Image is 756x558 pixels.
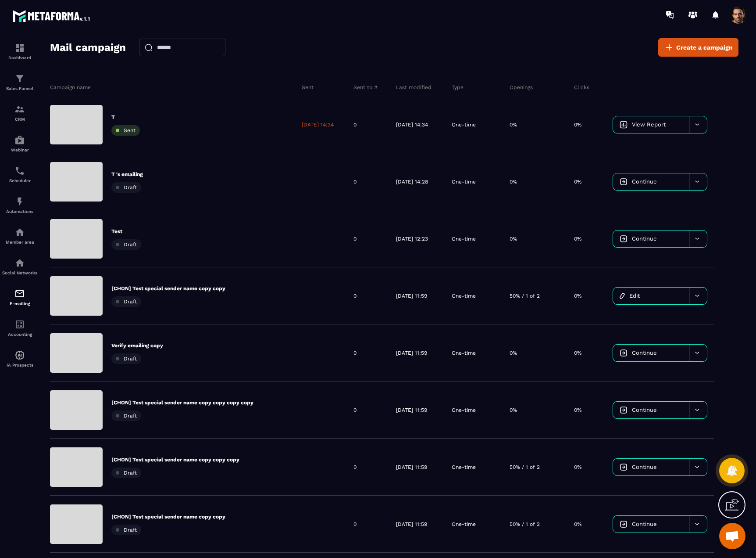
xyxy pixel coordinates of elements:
[12,8,91,24] img: logo
[353,292,357,299] p: 0
[2,67,37,97] a: formationformationSales Funnel
[2,301,37,306] p: E-mailing
[632,464,657,470] span: Continue
[658,38,738,57] a: Create a campaign
[719,523,745,549] a: Mở cuộc trò chuyện
[613,116,689,133] a: View Report
[2,270,37,275] p: Social Networks
[111,285,225,292] p: [CHON] Test special sender name copy copy
[124,413,137,419] span: Draft
[14,227,25,238] img: automations
[2,332,37,337] p: Accounting
[620,349,628,357] img: icon
[452,84,464,91] p: Type
[396,407,427,414] p: [DATE] 11:59
[2,220,37,251] a: automationsautomationsMember area
[574,84,589,91] p: Clicks
[510,349,517,356] p: 0%
[632,521,657,527] span: Continue
[510,178,517,185] p: 0%
[2,128,37,159] a: automationsautomationsWebinar
[2,148,37,152] p: Webinar
[124,184,137,191] span: Draft
[2,363,37,367] p: IA Prospects
[396,292,427,299] p: [DATE] 11:59
[302,84,314,91] p: Sent
[2,86,37,91] p: Sales Funnel
[2,159,37,190] a: schedulerschedulerScheduler
[620,235,628,243] img: icon
[396,349,427,356] p: [DATE] 11:59
[2,313,37,343] a: accountantaccountantAccounting
[302,121,334,128] p: [DATE] 14:34
[574,521,581,528] p: 0%
[452,464,476,471] p: One-time
[50,84,91,91] p: Campaign name
[632,121,666,128] span: View Report
[574,464,581,471] p: 0%
[2,55,37,60] p: Dashboard
[632,349,657,356] span: Continue
[353,464,357,471] p: 0
[452,521,476,528] p: One-time
[632,178,657,185] span: Continue
[14,258,25,268] img: social-network
[14,319,25,330] img: accountant
[574,121,581,128] p: 0%
[629,292,640,299] span: Edit
[2,251,37,282] a: social-networksocial-networkSocial Networks
[2,190,37,220] a: automationsautomationsAutomations
[353,84,378,91] p: Sent to #
[14,196,25,207] img: automations
[396,521,427,528] p: [DATE] 11:59
[632,407,657,413] span: Continue
[676,43,733,52] span: Create a campaign
[2,117,37,122] p: CRM
[353,349,357,356] p: 0
[574,178,581,185] p: 0%
[353,121,357,128] p: 0
[574,235,581,242] p: 0%
[620,463,628,471] img: icon
[452,407,476,414] p: One-time
[510,407,517,414] p: 0%
[396,235,428,242] p: [DATE] 12:23
[620,406,628,414] img: icon
[620,520,628,528] img: icon
[124,241,137,248] span: Draft
[613,173,689,190] a: Continue
[111,171,143,178] p: T 's emailing
[353,178,357,185] p: 0
[14,43,25,53] img: formation
[510,464,540,471] p: 50% / 1 of 2
[111,456,239,463] p: [CHON] Test special sender name copy copy copy
[111,228,141,235] p: Test
[613,288,689,304] a: Edit
[124,470,137,476] span: Draft
[632,235,657,242] span: Continue
[452,178,476,185] p: One-time
[124,127,136,133] span: Sent
[111,342,163,349] p: Verify emailing copy
[14,135,25,145] img: automations
[574,292,581,299] p: 0%
[574,407,581,414] p: 0%
[124,356,137,362] span: Draft
[396,121,428,128] p: [DATE] 14:34
[620,178,628,186] img: icon
[452,121,476,128] p: One-time
[14,350,25,360] img: automations
[353,521,357,528] p: 0
[14,288,25,299] img: email
[14,73,25,84] img: formation
[613,516,689,533] a: Continue
[452,292,476,299] p: One-time
[613,345,689,361] a: Continue
[510,84,533,91] p: Openings
[613,402,689,418] a: Continue
[613,459,689,475] a: Continue
[2,178,37,183] p: Scheduler
[396,178,428,185] p: [DATE] 14:28
[14,104,25,115] img: formation
[613,230,689,247] a: Continue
